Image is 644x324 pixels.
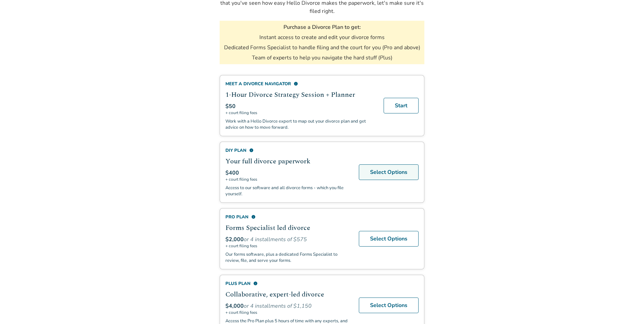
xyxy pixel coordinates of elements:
[225,236,244,243] span: $2,000
[610,291,644,324] iframe: Chat Widget
[225,169,239,177] span: $400
[225,118,375,130] p: Work with a Hello Divorce expert to map out your divorce plan and get advice on how to move forward.
[225,103,236,110] span: $50
[259,34,385,41] li: Instant access to create and edit your divorce forms
[225,185,351,197] p: Access to our software and all divorce forms - which you file yourself.
[225,156,351,166] h2: Your full divorce paperwork
[294,82,298,86] span: info
[225,90,375,100] h2: 1-Hour Divorce Strategy Session + Planner
[225,110,375,115] span: + court filing fees
[225,310,351,315] span: + court filing fees
[225,223,351,233] h2: Forms Specialist led divorce
[359,164,419,180] a: Select Options
[225,81,375,87] div: Meet a divorce navigator
[225,251,351,264] p: Our forms software, plus a dedicated Forms Specialist to review, file, and serve your forms.
[225,147,351,154] div: DIY Plan
[249,148,254,152] span: info
[359,231,419,247] a: Select Options
[225,281,351,287] div: Plus Plan
[224,44,420,51] li: Dedicated Forms Specialist to handle filing and the court for you (Pro and above)
[251,215,256,219] span: info
[384,98,419,113] a: Start
[225,243,351,249] span: + court filing fees
[252,54,392,61] li: Team of experts to help you navigate the hard stuff (Plus)
[283,23,361,31] h3: Purchase a Divorce Plan to get:
[225,214,351,220] div: Pro Plan
[225,177,351,182] span: + court filing fees
[225,302,351,310] div: or 4 installments of $1,150
[253,281,258,286] span: info
[359,298,419,313] a: Select Options
[225,236,351,243] div: or 4 installments of $575
[225,289,351,300] h2: Collaborative, expert-led divorce
[225,302,244,310] span: $4,000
